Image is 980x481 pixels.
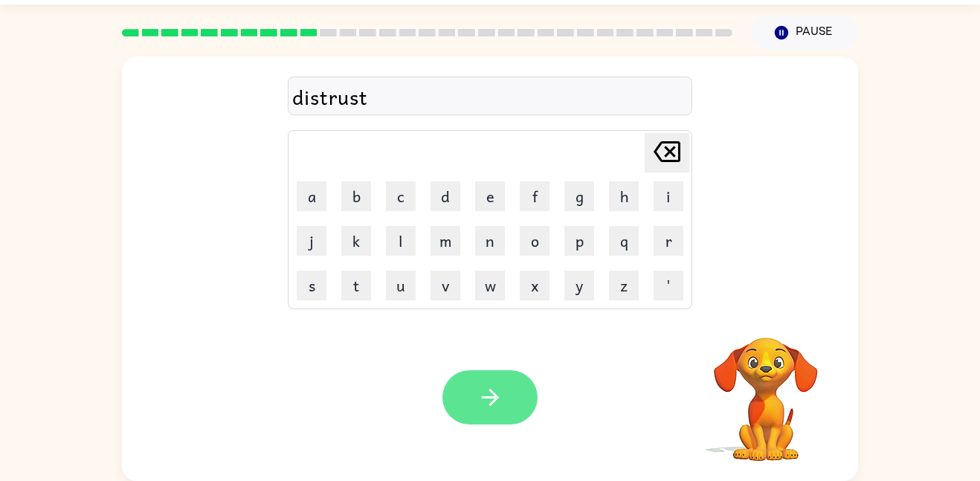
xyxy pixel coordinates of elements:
button: h [609,181,639,211]
button: Pause [750,16,858,50]
button: j [297,226,326,256]
button: v [431,271,460,300]
button: ' [654,271,683,300]
button: n [475,226,505,256]
button: d [431,181,460,211]
button: z [609,271,639,300]
button: o [520,226,549,256]
button: w [475,271,505,300]
button: s [297,271,326,300]
div: distrust [292,81,688,112]
button: c [386,181,416,211]
button: u [386,271,416,300]
button: i [654,181,683,211]
button: q [609,226,639,256]
button: t [341,271,371,300]
button: p [564,226,594,256]
button: g [564,181,594,211]
button: a [297,181,326,211]
button: l [386,226,416,256]
button: y [564,271,594,300]
button: r [654,226,683,256]
video: Your browser must support playing .mp4 files to use Literably. Please try using another browser. [692,314,840,463]
button: k [341,226,371,256]
button: f [520,181,549,211]
button: b [341,181,371,211]
button: x [520,271,549,300]
button: m [431,226,460,256]
button: e [475,181,505,211]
